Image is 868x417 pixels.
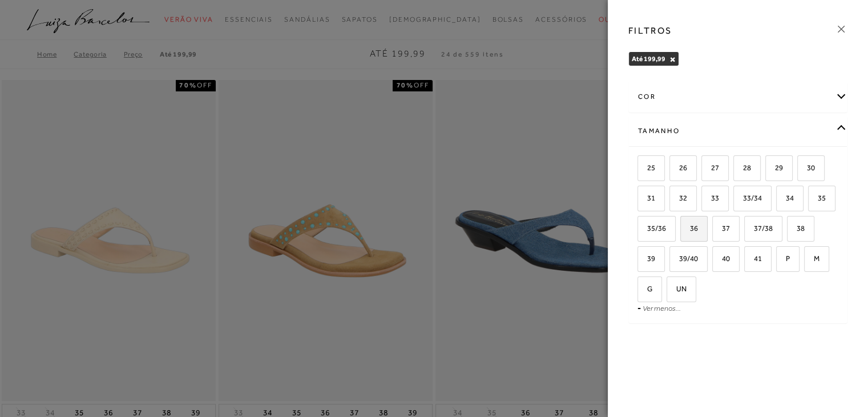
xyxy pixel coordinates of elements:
[668,255,679,266] input: 39/40
[629,116,847,146] div: Tamanho
[679,224,690,236] input: 36
[671,254,698,263] span: 39/40
[710,255,722,266] input: 40
[636,255,647,266] input: 39
[809,194,826,202] span: 35
[806,194,818,206] input: 35
[777,194,794,202] span: 34
[796,164,807,175] input: 30
[774,255,786,266] input: P
[637,303,641,312] span: -
[703,163,719,172] span: 27
[639,163,655,172] span: 25
[639,224,666,232] span: 35/36
[636,194,647,206] input: 31
[668,164,679,175] input: 26
[632,55,665,63] span: Até 199,99
[700,194,711,206] input: 33
[742,224,754,236] input: 37/38
[639,254,655,263] span: 39
[703,194,719,202] span: 33
[628,24,672,37] h3: FILTROS
[777,254,790,263] span: P
[742,255,754,266] input: 41
[671,194,687,202] span: 32
[636,164,647,175] input: 25
[639,194,655,202] span: 31
[766,163,783,172] span: 29
[785,224,797,236] input: 38
[668,284,687,293] span: UN
[734,163,751,172] span: 28
[700,164,711,175] input: 27
[788,224,805,232] span: 38
[732,164,743,175] input: 28
[665,285,676,296] input: UN
[668,194,679,206] input: 32
[713,254,730,263] span: 40
[798,163,815,172] span: 30
[710,224,722,236] input: 37
[734,194,762,202] span: 33/34
[745,224,773,232] span: 37/38
[669,55,676,63] button: Até 199,99 Close
[732,194,743,206] input: 33/34
[802,255,814,266] input: M
[681,224,698,232] span: 36
[764,164,775,175] input: 29
[671,163,687,172] span: 26
[745,254,762,263] span: 41
[629,82,847,112] div: cor
[713,224,730,232] span: 37
[805,254,819,263] span: M
[636,285,647,296] input: G
[774,194,786,206] input: 34
[643,304,681,312] a: Ver menos...
[636,224,647,236] input: 35/36
[639,284,652,293] span: G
